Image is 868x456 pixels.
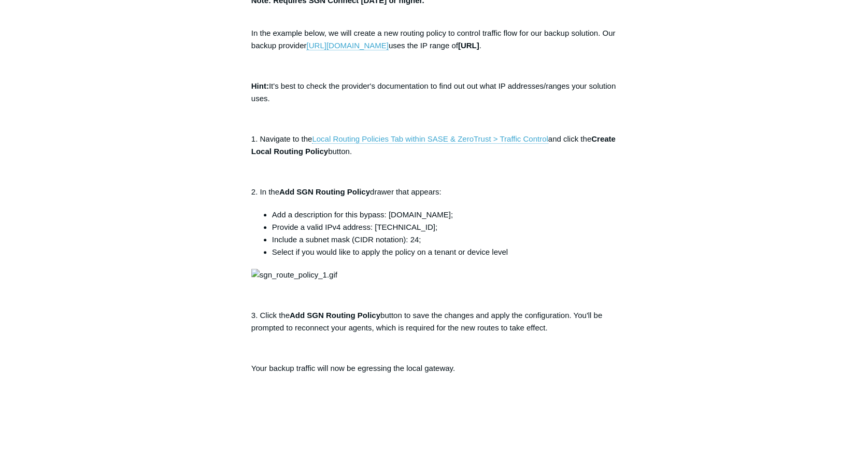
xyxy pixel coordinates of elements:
[251,187,279,196] span: 2. In the
[272,210,453,219] span: Add a description for this bypass: [DOMAIN_NAME];
[312,134,548,144] a: Local Routing Policies Tab within SASE & ZeroTrust > Traffic Control
[548,134,591,143] span: and click the
[306,41,388,50] a: [URL][DOMAIN_NAME]
[251,364,455,372] span: Your backup traffic will now be egressing the local gateway.
[251,134,312,143] span: 1. Navigate to the
[290,311,380,320] span: Add SGN Routing Policy
[251,269,337,281] img: sgn_route_policy_1.gif
[251,134,616,156] span: Create Local Routing Policy
[272,235,421,244] span: Include a subnet mask (CIDR notation): 24;
[272,247,508,256] span: Select if you would like to apply the policy on a tenant or device level
[479,41,481,50] span: .
[306,41,388,50] span: [URL][DOMAIN_NAME]
[458,41,479,50] span: [URL]
[251,29,616,50] span: In the example below, we will create a new routing policy to control traffic flow for our backup ...
[279,187,370,196] span: Add SGN Routing Policy
[272,223,437,231] span: Provide a valid IPv4 address: [TECHNICAL_ID];
[370,187,442,196] span: drawer that appears:
[251,81,269,90] span: Hint:
[251,81,616,103] span: It's best to check the provider's documentation to find out out what IP addresses/ranges your sol...
[328,147,352,156] span: button.
[389,41,458,50] span: uses the IP range of
[251,311,290,320] span: 3. Click the
[251,311,602,332] span: button to save the changes and apply the configuration. You'll be prompted to reconnect your agen...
